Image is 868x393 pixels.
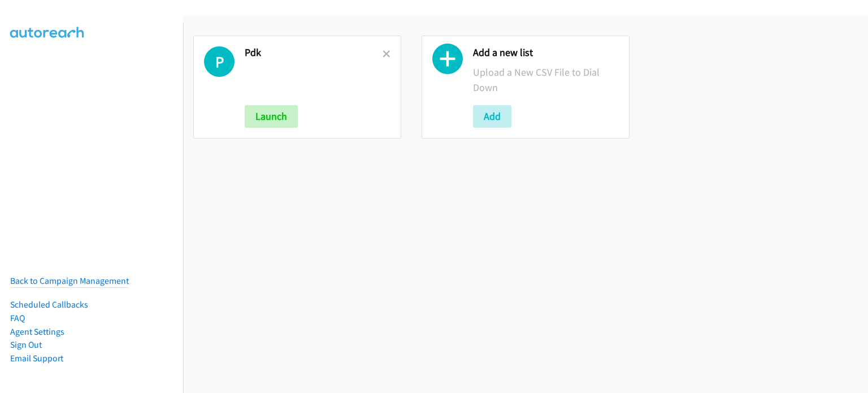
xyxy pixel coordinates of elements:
[10,275,129,286] a: Back to Campaign Management
[245,105,298,128] button: Launch
[10,353,63,364] a: Email Support
[473,105,511,128] button: Add
[10,313,25,323] a: FAQ
[473,64,619,95] p: Upload a New CSV File to Dial Down
[10,326,64,337] a: Agent Settings
[10,299,88,310] a: Scheduled Callbacks
[473,46,619,59] h2: Add a new list
[245,46,383,59] h2: Pdk
[10,339,42,350] a: Sign Out
[204,46,235,77] h1: P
